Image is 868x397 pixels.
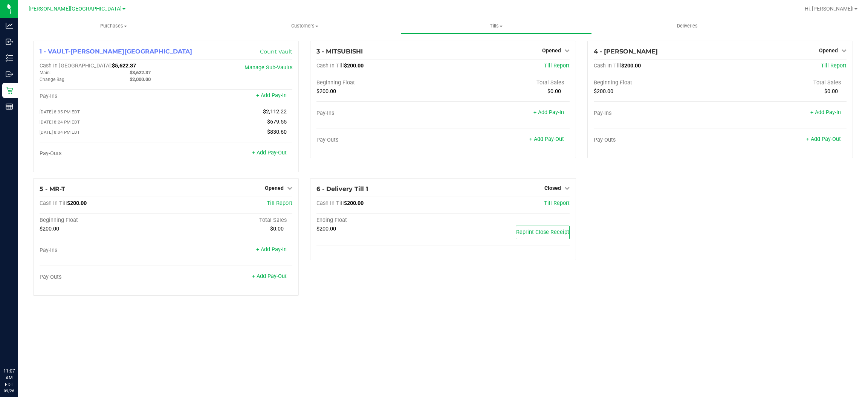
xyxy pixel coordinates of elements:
[67,200,87,206] span: $200.00
[316,79,443,86] div: Beginning Float
[130,70,151,75] span: $3,622.37
[594,137,720,144] div: Pay-Outs
[6,22,13,29] inline-svg: Analytics
[594,48,658,55] span: 4 - [PERSON_NAME]
[18,23,209,29] span: Purchases
[265,185,284,191] span: Opened
[6,38,13,46] inline-svg: Inbound
[267,200,292,206] a: Till Report
[40,247,166,254] div: Pay-Ins
[40,150,166,157] div: Pay-Outs
[316,217,443,224] div: Ending Float
[40,185,65,192] span: 5 - MR-T
[316,226,336,232] span: $200.00
[40,226,59,232] span: $200.00
[547,88,561,95] span: $0.00
[112,63,136,69] span: $5,622.37
[245,64,292,71] a: Manage Sub-Vaults
[8,337,30,359] iframe: Resource center
[29,6,122,12] span: [PERSON_NAME][GEOGRAPHIC_DATA]
[621,63,641,69] span: $200.00
[400,18,592,34] a: Tills
[6,103,13,110] inline-svg: Reports
[166,217,293,224] div: Total Sales
[316,110,443,117] div: Pay-Ins
[401,23,591,29] span: Tills
[592,18,783,34] a: Deliveries
[270,226,284,232] span: $0.00
[516,226,570,239] button: Reprint Close Receipt
[40,274,166,281] div: Pay-Outs
[544,200,570,206] a: Till Report
[210,23,400,29] span: Customers
[516,229,569,235] span: Reprint Close Receipt
[40,70,51,75] span: Main:
[819,47,838,53] span: Opened
[209,18,401,34] a: Customers
[821,63,847,69] a: Till Report
[720,79,847,86] div: Total Sales
[344,200,364,206] span: $200.00
[260,48,292,55] a: Count Vault
[316,185,368,192] span: 6 - Delivery Till 1
[40,48,192,55] span: 1 - VAULT-[PERSON_NAME][GEOGRAPHIC_DATA]
[40,77,66,82] span: Change Bag:
[40,109,80,115] span: [DATE] 8:35 PM EDT
[263,108,287,115] span: $2,112.22
[544,63,570,69] a: Till Report
[806,136,841,142] a: + Add Pay-Out
[267,119,287,125] span: $679.55
[594,63,621,69] span: Cash In Till
[344,63,364,69] span: $200.00
[267,129,287,135] span: $830.60
[40,130,80,135] span: [DATE] 8:04 PM EDT
[40,63,112,69] span: Cash In [GEOGRAPHIC_DATA]:
[6,87,13,94] inline-svg: Retail
[667,23,708,29] span: Deliveries
[443,79,570,86] div: Total Sales
[256,246,287,253] a: + Add Pay-In
[3,388,15,394] p: 09/26
[130,76,151,82] span: $2,000.00
[40,119,80,125] span: [DATE] 8:24 PM EDT
[40,200,67,206] span: Cash In Till
[3,368,15,388] p: 11:07 AM EDT
[316,48,363,55] span: 3 - MITSUBISHI
[316,200,344,206] span: Cash In Till
[256,92,287,99] a: + Add Pay-In
[805,6,854,12] span: Hi, [PERSON_NAME]!
[316,88,336,95] span: $200.00
[529,136,564,142] a: + Add Pay-Out
[316,137,443,144] div: Pay-Outs
[533,109,564,116] a: + Add Pay-In
[316,63,344,69] span: Cash In Till
[252,150,287,156] a: + Add Pay-Out
[6,70,13,78] inline-svg: Outbound
[810,109,841,116] a: + Add Pay-In
[594,88,613,95] span: $200.00
[18,18,209,34] a: Purchases
[40,93,166,100] div: Pay-Ins
[252,273,287,279] a: + Add Pay-Out
[544,185,561,191] span: Closed
[40,217,166,224] div: Beginning Float
[6,54,13,62] inline-svg: Inventory
[22,336,31,345] iframe: Resource center unread badge
[594,79,720,86] div: Beginning Float
[824,88,838,95] span: $0.00
[542,47,561,53] span: Opened
[594,110,720,117] div: Pay-Ins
